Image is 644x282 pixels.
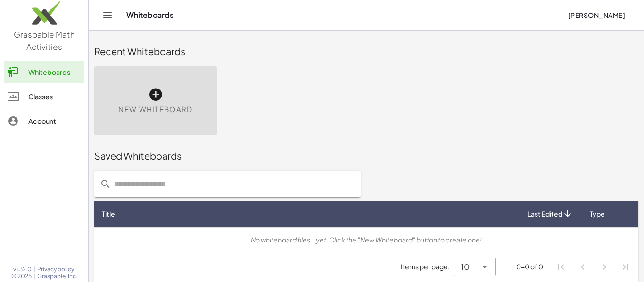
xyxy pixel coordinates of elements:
[118,104,192,115] span: New Whiteboard
[568,11,625,19] span: [PERSON_NAME]
[37,273,77,280] span: Graspable, Inc.
[14,29,75,52] span: Graspable Math Activities
[94,149,638,162] div: Saved Whiteboards
[516,262,543,272] div: 0-0 of 0
[551,256,636,278] nav: Pagination Navigation
[11,273,32,280] span: © 2025
[33,273,35,280] span: |
[590,209,605,219] span: Type
[4,85,84,108] a: Classes
[13,266,32,273] span: v1.32.0
[28,66,81,78] div: Whiteboards
[28,91,81,102] div: Classes
[102,235,631,245] div: No whiteboard files...yet. Click the "New Whiteboard" button to create one!
[4,61,84,83] a: Whiteboards
[94,45,638,58] div: Recent Whiteboards
[401,262,454,272] span: Items per page:
[560,7,633,24] button: [PERSON_NAME]
[37,266,77,273] a: Privacy policy
[100,178,111,190] i: prepended action
[4,110,84,132] a: Account
[33,266,35,273] span: |
[100,8,115,23] button: Toggle navigation
[528,209,562,219] span: Last Edited
[461,261,470,273] span: 10
[28,115,81,127] div: Account
[102,209,115,219] span: Title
